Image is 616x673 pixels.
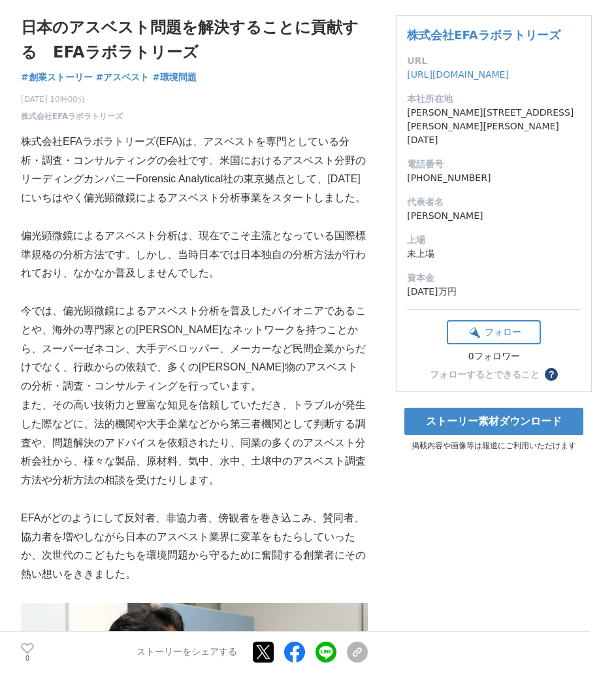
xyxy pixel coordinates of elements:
[407,157,581,171] dt: 電話番号
[21,71,93,83] span: #創業ストーリー
[21,15,368,65] h1: 日本のアスベスト問題を解決することに貢献する EFAラボラトリーズ
[96,71,150,84] a: #アスベスト
[447,320,541,344] button: フォロー
[407,209,581,223] dd: [PERSON_NAME]
[21,133,368,208] p: 株式会社EFAラボラトリーズ(EFA)は、アスベストを専門としている分析・調査・コンサルティングの会社です。米国におけるアスベスト分野のリーディングカンパニーForensic Analytica...
[21,71,93,84] a: #創業ストーリー
[21,396,368,490] p: また、その高い技術力と豊富な知見を信頼していただき、トラブルが発生した際などに、法的機関や大手企業などから第三者機関として判断する調査や、問題解決のアドバイスを依頼されたり、同業の多くのアスベス...
[430,370,540,379] div: フォローするとできること
[407,69,509,80] a: [URL][DOMAIN_NAME]
[407,271,581,285] dt: 資本金
[407,285,581,299] dd: [DATE]万円
[152,71,197,83] span: #環境問題
[137,647,237,659] p: ストーリーをシェアする
[407,54,581,68] dt: URL
[547,370,556,379] span: ？
[404,408,583,435] a: ストーリー素材ダウンロード
[152,71,197,84] a: #環境問題
[407,195,581,209] dt: 代表者名
[21,509,368,584] p: EFAがどのようにして反対者、非協力者、傍観者を巻き込こみ、賛同者、協力者を増やしながら日本のアスベスト業界に変革をもたらしていったか、次世代のこどもたちを環境問題から守るために奮闘する創業者に...
[407,28,560,42] a: 株式会社EFAラボラトリーズ
[407,247,581,261] dd: 未上場
[447,351,541,363] div: 0フォロワー
[21,227,368,283] p: 偏光顕微鏡によるアスベスト分析は、現在でこそ主流となっている国際標準規格の分析方法です。しかし、当時日本では日本独自の分析方法が行われており、なかなか普及しませんでした。
[396,440,592,451] p: 掲載内容や画像等は報道にご利用いただけます
[545,368,558,381] button: ？
[21,110,123,122] a: 株式会社EFAラボラトリーズ
[407,106,581,147] dd: [PERSON_NAME][STREET_ADDRESS][PERSON_NAME][PERSON_NAME][DATE]
[407,171,581,185] dd: [PHONE_NUMBER]
[21,302,368,396] p: 今では、偏光顕微鏡によるアスベスト分析を普及したパイオニアであることや、海外の専門家との[PERSON_NAME]なネットワークを持つことから、スーパーゼネコン、大手デベロッパー、メーカーなど民...
[96,71,150,83] span: #アスベスト
[21,655,34,662] p: 0
[21,93,123,105] span: [DATE] 10時00分
[407,233,581,247] dt: 上場
[407,92,581,106] dt: 本社所在地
